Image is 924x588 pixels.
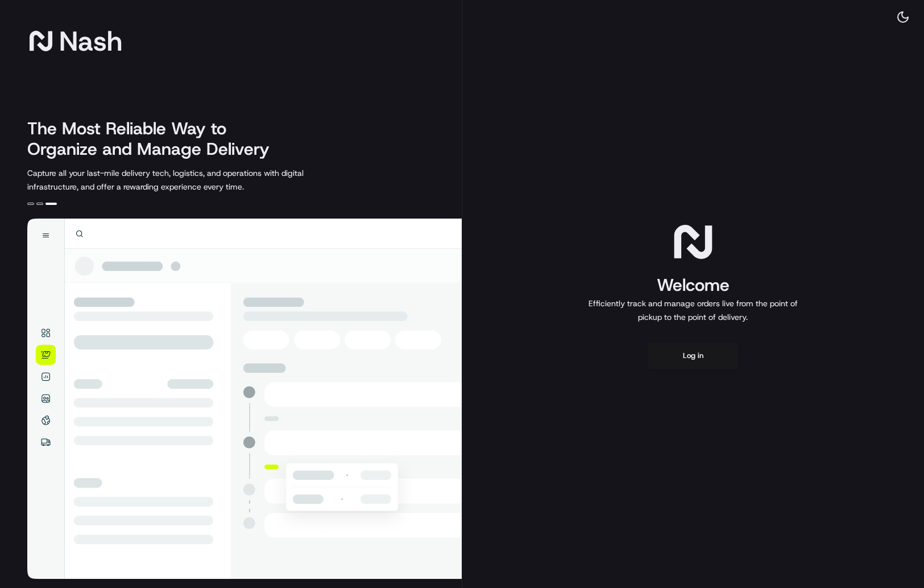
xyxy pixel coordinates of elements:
[648,342,739,369] button: Log in
[584,274,802,297] h1: Welcome
[27,166,355,194] p: Capture all your last-mile delivery tech, logistics, and operations with digital infrastructure, ...
[27,118,282,159] h2: The Most Reliable Way to Organize and Manage Delivery
[27,219,462,579] img: illustration
[59,30,122,52] span: Nash
[584,297,802,324] p: Efficiently track and manage orders live from the point of pickup to the point of delivery.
